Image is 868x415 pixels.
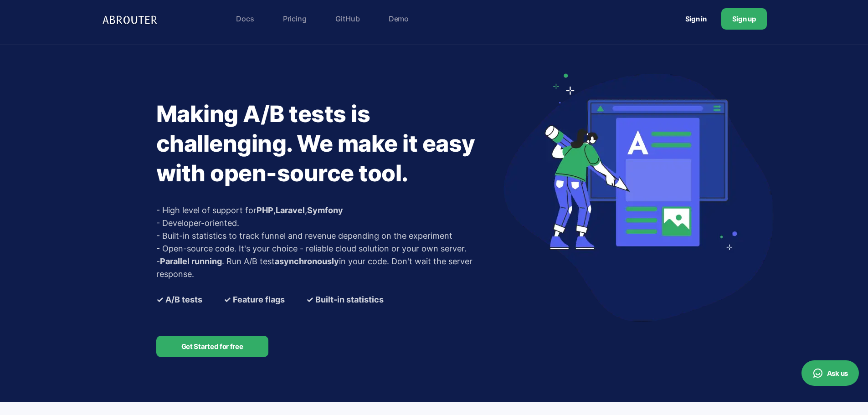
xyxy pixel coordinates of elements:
[156,293,202,306] b: ✓ A/B tests
[102,10,161,28] img: Logo
[156,336,268,357] a: Get Started for free
[156,99,498,188] h1: Making A/B tests is challenging. We make it easy with open-source tool.
[160,256,222,266] b: Parallel running
[156,204,498,217] p: - High level of support for , ,
[331,10,365,28] a: GitHub
[801,360,859,386] button: Ask us
[224,293,285,306] b: ✓ Feature flags
[156,217,498,230] p: - Developer-oriented.
[156,242,498,255] p: - Open-source code. It's your choice - reliable cloud solution or your own server.
[278,10,311,28] a: Pricing
[257,205,273,215] a: PHP
[275,256,339,266] b: asynchronously
[306,293,384,306] b: ✓ Built-in statistics
[156,255,498,281] p: - . Run A/B test in your code. Don't wait the server response.
[384,10,413,28] a: Demo
[721,8,767,30] a: Sign up
[276,205,305,215] a: Laravel
[307,205,343,215] a: Symfony
[674,10,718,27] a: Sign in
[231,10,258,28] a: Docs
[156,230,498,242] p: - Built-in statistics to track funnel and revenue depending on the experiment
